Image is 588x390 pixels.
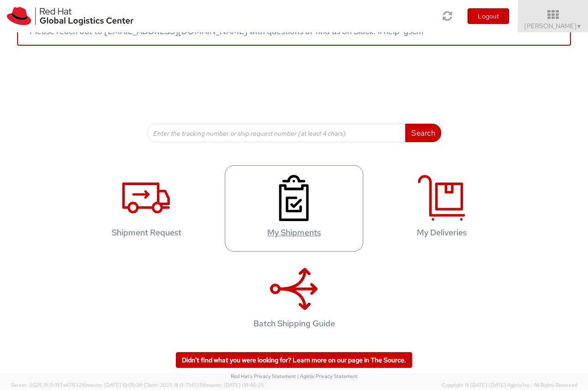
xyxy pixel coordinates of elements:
[7,7,133,25] img: rh-logistics-00dfa346123c4ec078e1.svg
[372,165,511,252] a: My Deliveries
[147,124,406,142] input: Enter the tracking number or ship request number (at least 4 chars)
[87,228,206,237] h4: Shipment Request
[225,165,363,252] a: My Shipments
[225,256,363,342] a: Batch Shipping Guide
[144,382,264,388] span: Client: 2025.18.0-71d3358
[576,23,582,30] span: ▼
[234,319,354,328] h4: Batch Shipping Guide
[297,373,358,379] a: | Agistix Privacy Statement
[405,124,441,142] button: Search
[234,228,354,237] h4: My Shipments
[468,8,509,24] button: Logout
[77,165,216,252] a: Shipment Request
[176,352,412,368] a: Didn't find what you were looking for? Learn more on our page in The Source.
[382,228,501,237] h4: My Deliveries
[524,22,582,30] span: [PERSON_NAME]
[206,382,264,388] span: master, [DATE] 09:46:25
[442,382,577,389] span: Copyright © [DATE]-[DATE] Agistix Inc., All Rights Reserved
[86,382,143,388] span: master, [DATE] 10:05:38
[231,373,296,379] a: Red Hat's Privacy Statement
[11,382,143,388] span: Server: 2025.19.0-192a4753216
